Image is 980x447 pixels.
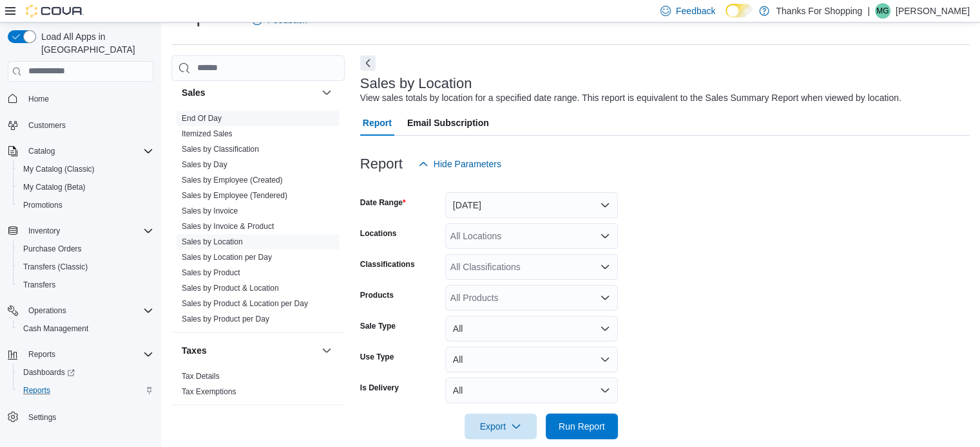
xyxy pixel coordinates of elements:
button: Open list of options [600,231,610,241]
button: Taxes [319,343,334,358]
p: Thanks For Shopping [776,3,862,19]
span: Inventory [28,226,60,236]
label: Use Type [360,352,394,362]
a: Purchase Orders [18,241,87,257]
span: Cash Management [18,321,153,336]
label: Sale Type [360,321,396,331]
button: Reports [23,347,61,362]
a: Sales by Location [182,237,243,246]
span: Home [23,91,153,107]
a: My Catalog (Beta) [18,179,91,195]
div: Taxes [171,369,345,405]
a: Reports [18,383,55,398]
span: Itemized Sales [182,129,233,139]
label: Products [360,290,394,300]
a: Sales by Product [182,268,240,277]
button: All [445,347,618,372]
button: Sales [319,85,334,100]
div: View sales totals by location for a specified date range. This report is equivalent to the Sales ... [360,91,901,105]
span: Tax Exemptions [182,387,236,397]
img: Cova [26,5,84,17]
span: Operations [23,303,153,318]
a: Sales by Product & Location per Day [182,299,308,308]
a: Sales by Product & Location [182,284,279,293]
span: Transfers [23,280,55,290]
a: Dashboards [18,365,80,380]
span: MG [876,3,889,19]
span: Promotions [18,197,153,213]
a: Itemized Sales [182,129,233,138]
p: [PERSON_NAME] [896,3,970,19]
span: Dashboards [18,365,153,380]
span: Dark Mode [725,17,726,18]
button: Open list of options [600,293,610,303]
span: Customers [23,117,153,133]
button: Run Report [546,414,618,439]
a: Home [23,91,54,107]
span: Sales by Invoice [182,206,238,216]
span: Cash Management [23,324,88,334]
button: Customers [3,116,159,134]
span: Sales by Classification [182,144,259,154]
button: Sales [182,86,316,99]
span: Email Subscription [407,110,489,136]
a: End Of Day [182,114,222,123]
span: Purchase Orders [18,241,153,257]
h3: Sales by Location [360,76,472,91]
div: Mac Gillis [875,3,890,19]
span: Reports [18,383,153,398]
a: Settings [23,410,61,425]
button: Promotions [13,196,159,214]
label: Classifications [360,259,415,269]
button: My Catalog (Classic) [13,160,159,178]
a: Sales by Invoice [182,206,238,215]
span: Export [472,414,529,439]
span: My Catalog (Classic) [18,161,153,177]
span: Transfers (Classic) [18,259,153,275]
span: Transfers (Classic) [23,262,88,272]
span: Settings [23,408,153,424]
div: Sales [171,111,345,332]
a: Sales by Location per Day [182,253,272,262]
a: Tax Details [182,372,220,381]
span: Transfers [18,277,153,293]
span: My Catalog (Beta) [23,182,86,192]
span: Settings [28,412,56,423]
a: Cash Management [18,321,93,336]
span: Sales by Product per Day [182,314,269,324]
span: Sales by Location per Day [182,252,272,262]
a: My Catalog (Classic) [18,161,100,177]
span: Catalog [28,146,55,156]
button: Open list of options [600,262,610,272]
a: Transfers (Classic) [18,259,93,275]
a: Sales by Day [182,160,227,169]
span: My Catalog (Classic) [23,164,95,174]
span: Sales by Employee (Tendered) [182,190,287,201]
button: Home [3,89,159,108]
button: Operations [3,302,159,320]
a: Sales by Product per Day [182,315,269,324]
span: Dashboards [23,367,75,378]
label: Locations [360,228,397,239]
h3: Report [360,156,403,172]
span: Catalog [23,143,153,159]
a: Transfers [18,277,61,293]
a: Sales by Classification [182,145,259,154]
span: Feedback [676,5,715,17]
h3: Sales [182,86,206,99]
button: My Catalog (Beta) [13,178,159,196]
button: All [445,316,618,342]
button: Inventory [23,223,65,239]
a: Customers [23,118,71,133]
span: Reports [28,349,55,360]
button: [DATE] [445,192,618,218]
button: Purchase Orders [13,240,159,258]
label: Date Range [360,197,406,208]
span: Sales by Product & Location per Day [182,298,308,309]
span: Home [28,94,49,104]
button: Taxes [182,344,316,357]
button: Transfers [13,276,159,294]
button: Reports [3,345,159,363]
button: Operations [23,303,72,318]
